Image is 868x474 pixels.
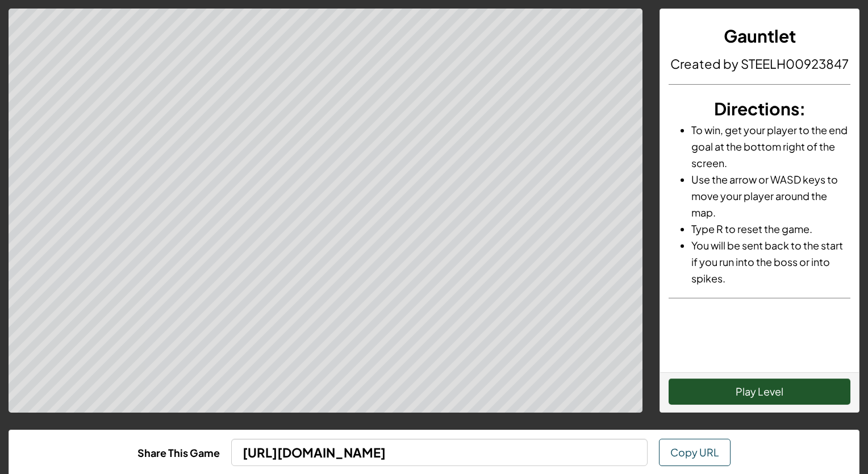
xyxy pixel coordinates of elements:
[659,439,731,466] button: Copy URL
[691,171,850,221] li: Use the arrow or WASD keys to move your player around the map.
[691,237,850,286] li: You will be sent back to the start if you run into the boss or into spikes.
[691,122,850,171] li: To win, get your player to the end goal at the bottom right of the screen.
[669,55,850,73] h4: Created by STEELH00923847
[670,446,719,459] span: Copy URL
[669,379,850,405] button: Play Level
[691,221,850,237] li: Type R to reset the game.
[714,98,799,119] span: Directions
[669,23,850,49] h3: Gauntlet
[669,96,850,122] h3: :
[137,446,220,459] b: Share This Game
